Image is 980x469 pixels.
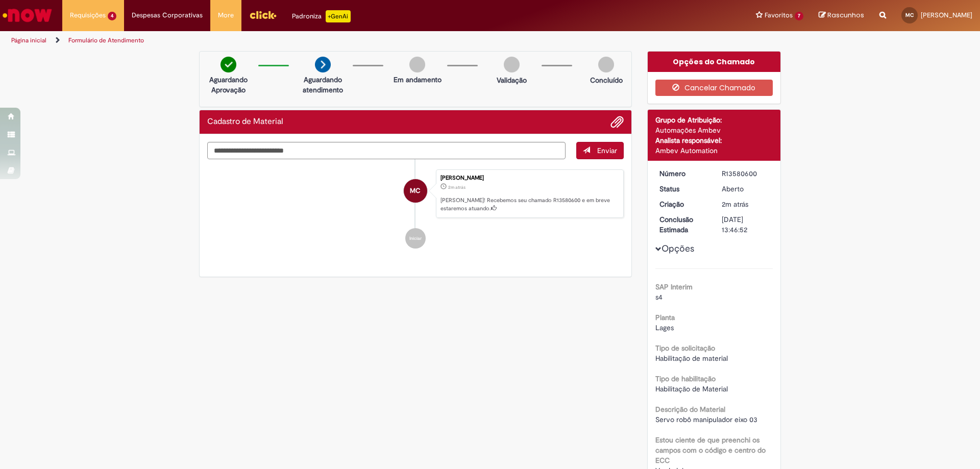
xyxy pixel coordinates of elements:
[655,323,674,332] span: Lages
[409,57,425,72] img: img-circle-grey.png
[610,115,624,129] button: Adicionar anexos
[504,57,520,72] img: img-circle-grey.png
[655,292,663,302] span: s4
[652,199,715,209] dt: Criação
[68,36,144,44] a: Formulário de Atendimento
[722,168,769,179] div: R13580600
[722,184,769,194] div: Aberto
[655,384,728,393] span: Habilitação de Material
[652,184,715,194] dt: Status
[819,11,864,20] a: Rascunhos
[921,11,972,19] span: [PERSON_NAME]
[249,7,277,22] img: click_logo_yellow_360x200.png
[652,214,715,235] dt: Conclusão Estimada
[765,10,793,20] span: Favoritos
[655,415,757,424] span: Servo robô manipulador eixo 03
[655,435,766,465] b: Estou ciente de que preenchi os campos com o código e centro do ECC
[722,199,769,209] div: 30/09/2025 10:46:46
[394,75,442,85] p: Em andamento
[8,31,646,50] ul: Trilhas de página
[204,75,253,95] p: Aguardando Aprovação
[132,10,203,20] span: Despesas Corporativas
[448,184,465,190] span: 2m atrás
[207,142,566,159] textarea: Digite sua mensagem aqui...
[655,313,675,322] b: Planta
[448,184,465,190] time: 30/09/2025 10:46:46
[440,196,618,212] p: [PERSON_NAME]! Recebemos seu chamado R13580600 e em breve estaremos atuando.
[590,75,623,85] p: Concluído
[597,146,617,155] span: Enviar
[652,168,715,179] dt: Número
[648,52,781,72] div: Opções do Chamado
[722,200,748,209] time: 30/09/2025 10:46:46
[207,169,624,218] li: Matheus Moreira Chaves
[220,57,236,72] img: check-circle-green.png
[655,374,716,383] b: Tipo de habilitação
[326,10,351,22] p: +GenAi
[315,57,331,72] img: arrow-next.png
[410,179,421,203] span: MC
[655,343,715,353] b: Tipo de solicitação
[655,145,773,156] div: Ambev Automation
[655,354,728,363] span: Habilitação de material
[70,10,106,20] span: Requisições
[1,5,54,26] img: ServiceNow
[11,36,46,44] a: Página inicial
[576,142,624,159] button: Enviar
[655,125,773,135] div: Automações Ambev
[905,12,914,18] span: MC
[722,200,748,209] span: 2m atrás
[655,405,725,414] b: Descrição do Material
[218,10,234,20] span: More
[292,10,351,22] div: Padroniza
[404,179,427,203] div: Matheus Moreira Chaves
[207,159,624,259] ul: Histórico de tíquete
[298,75,348,95] p: Aguardando atendimento
[655,80,773,96] button: Cancelar Chamado
[795,12,803,20] span: 7
[497,75,527,85] p: Validação
[207,117,283,127] h2: Cadastro de Material Histórico de tíquete
[655,115,773,125] div: Grupo de Atribuição:
[827,10,864,20] span: Rascunhos
[722,214,769,235] div: [DATE] 13:46:52
[655,135,773,145] div: Analista responsável:
[108,12,116,20] span: 4
[655,282,693,291] b: SAP Interim
[598,57,614,72] img: img-circle-grey.png
[440,175,618,181] div: [PERSON_NAME]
